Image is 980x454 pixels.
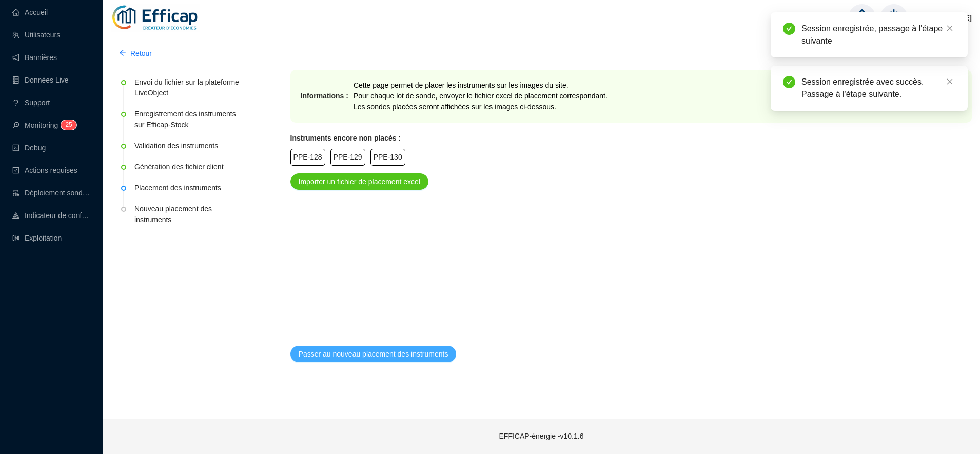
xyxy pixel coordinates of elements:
[944,76,955,87] a: Close
[334,152,362,163] span: PPE-129
[293,152,322,163] span: PPE-128
[853,9,871,27] span: home
[499,432,584,440] span: EFFICAP-énergie - v10.1.6
[61,120,76,130] sup: 25
[301,92,348,100] strong: Informations :
[130,48,152,59] span: Retour
[374,152,402,163] span: PPE-130
[12,234,62,242] a: slidersExploitation
[946,25,953,32] span: close
[880,4,908,32] img: power
[69,121,72,128] span: 5
[134,183,244,193] div: Placement des instruments
[783,76,795,88] span: check-circle
[290,134,401,142] strong: Instruments encore non placés :
[354,103,556,111] span: Les sondes placées seront affichées sur les images ci-dessous.
[290,346,457,362] button: Passer au nouveau placement des instruments
[946,78,953,85] span: close
[12,167,19,174] span: check-square
[12,53,57,62] a: notificationBannières
[801,76,955,101] div: Session enregistrée avec succès. Passage à l'étape suivante.
[801,23,955,47] div: Session enregistrée, passage à l'étape suivante
[25,166,77,174] span: Actions requises
[65,121,69,128] span: 2
[299,176,420,187] span: Importer un fichier de placement excel
[134,109,244,130] div: Enregistrement des instruments sur Efficap-Stock
[12,189,90,197] a: clusterDéploiement sondes
[783,23,795,35] span: check-circle
[134,77,244,98] div: Envoi du fichier sur la plateforme LiveObject
[119,49,126,56] span: arrow-left
[134,162,244,172] div: Génération des fichier client
[912,2,972,34] span: [PERSON_NAME]
[354,92,607,100] span: Pour chaque lot de sonde, envoyer le fichier excel de placement correspondant.
[134,141,244,151] div: Validation des instruments
[12,8,48,16] a: homeAccueil
[12,31,60,39] a: teamUtilisateurs
[12,211,90,220] a: heat-mapIndicateur de confort
[290,173,428,190] button: Importer un fichier de placement excel
[354,81,569,89] span: Cette page permet de placer les instruments sur les images du site.
[12,144,46,152] a: codeDebug
[944,23,955,34] a: Close
[12,121,73,129] a: monitorMonitoring25
[12,98,50,107] a: questionSupport
[111,45,160,62] button: Retour
[299,349,448,360] span: Passer au nouveau placement des instruments
[12,76,69,84] a: databaseDonnées Live
[134,204,244,228] div: Nouveau placement des instruments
